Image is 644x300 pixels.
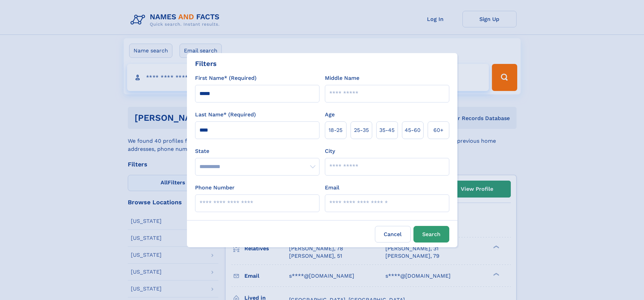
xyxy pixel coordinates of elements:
span: 60+ [433,126,444,134]
label: City [325,147,335,155]
label: Last Name* (Required) [195,111,256,119]
label: Email [325,184,339,192]
label: Cancel [375,226,411,243]
span: 45‑60 [405,126,421,134]
span: 35‑45 [379,126,395,134]
span: 25‑35 [354,126,369,134]
label: State [195,147,319,155]
div: Filters [195,59,217,69]
span: 18‑25 [329,126,342,134]
button: Search [413,226,449,243]
label: First Name* (Required) [195,74,257,82]
label: Phone Number [195,184,235,192]
label: Middle Name [325,74,359,82]
label: Age [325,111,335,119]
